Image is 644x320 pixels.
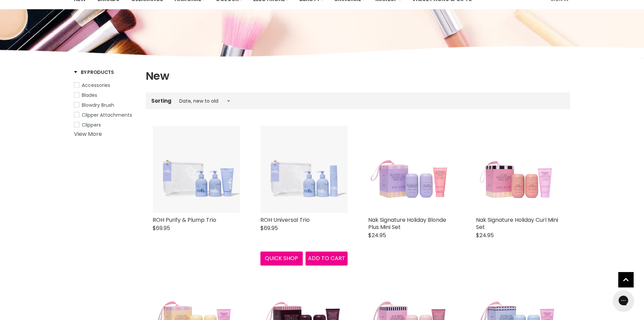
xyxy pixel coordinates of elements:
span: $69.95 [260,224,278,232]
h3: By Products [74,69,114,76]
span: $69.95 [153,224,170,232]
span: Clipper Attachments [82,112,132,118]
img: Nak Signature Holiday Blonde Plus Mini Set [368,126,455,213]
a: Nak Signature Holiday Blonde Plus Mini Set [368,216,446,231]
a: Clippers [74,121,137,129]
h1: New [146,69,570,83]
span: Add to cart [308,254,345,262]
span: $24.95 [368,231,386,239]
span: Accessories [82,82,110,89]
a: ROH Universal Trio [260,216,310,224]
a: Accessories [74,81,137,89]
a: Blowdry Brush [74,101,137,109]
img: Nak Signature Holiday Curl Mini Set [476,126,563,213]
a: Nak Signature Holiday Curl Mini Set [476,216,558,231]
span: $24.95 [476,231,494,239]
iframe: Gorgias live chat messenger [610,288,637,313]
a: Blades [74,91,137,99]
label: Sorting [151,98,171,104]
a: ROH Purify & Plump Trio [153,216,216,224]
a: Clipper Attachments [74,111,137,119]
img: ROH Universal Trio [260,126,348,213]
a: View More [74,130,102,138]
button: Add to cart [306,252,348,265]
button: Quick shop [260,252,303,265]
span: Blades [82,92,97,99]
span: Clippers [82,121,101,128]
span: Blowdry Brush [82,102,114,108]
img: ROH Purify & Plump Trio [153,126,240,213]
